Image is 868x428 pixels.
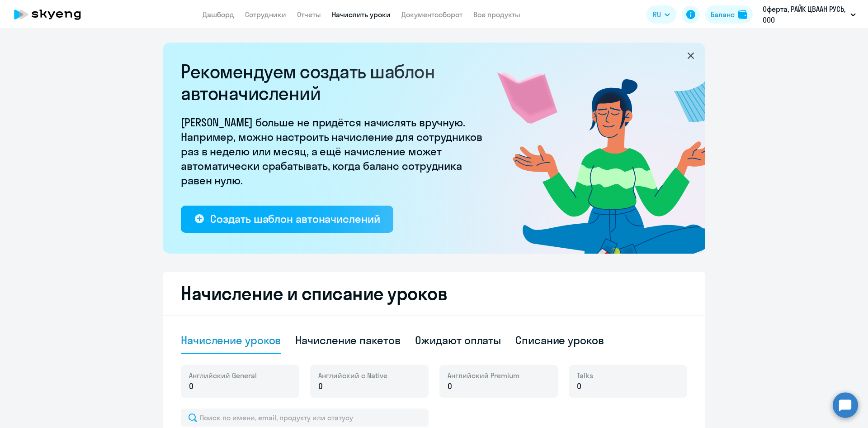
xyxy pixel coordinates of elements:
a: Все продукты [473,10,520,19]
button: Создать шаблон автоначислений [181,206,393,233]
h2: Начисление и списание уроков [181,283,687,304]
div: Ожидают оплаты [415,333,501,347]
span: 0 [189,380,193,392]
div: Создать шаблон автоначислений [210,212,380,226]
input: Поиск по имени, email, продукту или статусу [181,409,429,427]
button: RU [646,5,676,24]
span: Английский с Native [318,370,387,380]
h2: Рекомендуем создать шаблон автоначислений [181,61,488,104]
a: Сотрудники [245,10,286,19]
p: [PERSON_NAME] больше не придётся начислять вручную. Например, можно настроить начисление для сотр... [181,115,488,188]
span: 0 [318,380,323,392]
span: 0 [448,380,452,392]
span: 0 [577,380,581,392]
span: Английский Premium [448,370,519,380]
span: Talks [577,370,593,380]
a: Отчеты [297,10,321,19]
div: Начисление уроков [181,333,281,347]
div: Начисление пакетов [295,333,400,347]
button: Балансbalance [705,5,753,24]
button: Оферта, РАЙК ЦВААН РУСЬ, ООО [758,4,860,25]
a: Начислить уроки [332,10,391,19]
div: Списание уроков [515,333,604,347]
p: Оферта, РАЙК ЦВААН РУСЬ, ООО [763,4,847,25]
img: balance [738,10,747,19]
div: Баланс [711,9,735,20]
span: Английский General [189,370,257,380]
a: Документооборот [401,10,462,19]
a: Дашборд [203,10,234,19]
span: RU [653,9,661,20]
